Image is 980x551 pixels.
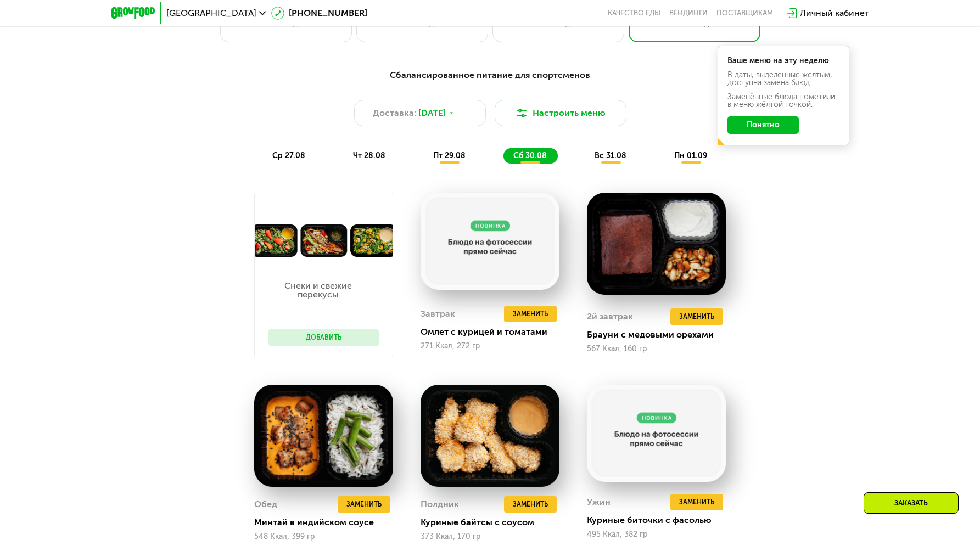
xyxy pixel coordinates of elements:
div: Заменённые блюда пометили в меню жёлтой точкой. [727,93,839,109]
p: Снеки и свежие перекусы [268,282,368,299]
div: Сбалансированное питание для спортсменов [165,69,815,82]
button: Заменить [338,496,390,513]
span: Заменить [513,499,548,510]
button: Заменить [504,306,557,322]
span: Заменить [679,311,714,322]
a: Вендинги [669,9,708,18]
div: 495 Ккал, 382 гр [587,530,726,539]
span: Заменить [346,499,382,510]
span: чт 28.08 [353,151,385,160]
div: Личный кабинет [800,7,869,20]
span: вс 31.08 [595,151,626,160]
div: Заказать [864,492,959,514]
span: Заменить [513,308,548,319]
span: Заменить [679,497,714,508]
button: Настроить меню [495,100,626,126]
div: 567 Ккал, 160 гр [587,345,726,353]
button: Заменить [670,494,723,510]
div: 2й завтрак [587,308,633,325]
div: Куриные байтсы с соусом [421,517,568,528]
button: Понятно [727,116,799,134]
div: В даты, выделенные желтым, доступна замена блюд. [727,71,839,87]
button: Заменить [504,496,557,513]
span: Доставка: [373,106,416,120]
div: Брауни с медовыми орехами [587,329,735,340]
span: [GEOGRAPHIC_DATA] [166,9,256,18]
button: Заменить [670,308,723,325]
a: [PHONE_NUMBER] [271,7,367,20]
span: сб 30.08 [513,151,547,160]
span: ср 27.08 [272,151,305,160]
div: 271 Ккал, 272 гр [421,342,559,351]
div: Куриные биточки с фасолью [587,515,735,526]
span: пт 29.08 [433,151,466,160]
span: пн 01.09 [674,151,707,160]
div: Обед [254,496,277,513]
div: Завтрак [421,306,455,322]
div: 548 Ккал, 399 гр [254,532,393,541]
a: Качество еды [608,9,660,18]
div: 373 Ккал, 170 гр [421,532,559,541]
div: Полдник [421,496,459,513]
div: поставщикам [716,9,773,18]
div: Омлет с курицей и томатами [421,327,568,338]
div: Ваше меню на эту неделю [727,57,839,65]
span: [DATE] [418,106,446,120]
button: Добавить [268,329,379,346]
div: Минтай в индийском соусе [254,517,402,528]
div: Ужин [587,494,611,510]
